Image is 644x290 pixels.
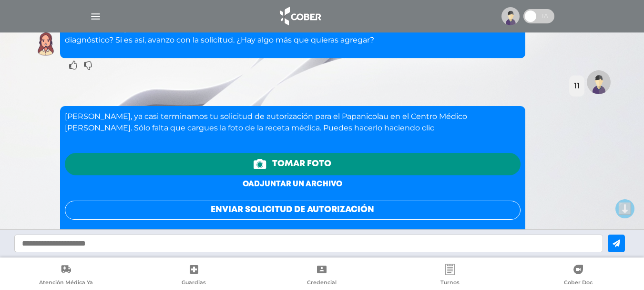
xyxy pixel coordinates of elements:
button: Enviar solicitud de autorización [65,201,521,220]
span: Credencial [307,279,337,288]
span: Atención Médica Ya [39,279,93,288]
a: oadjuntar un archivo [243,181,342,188]
p: [PERSON_NAME], ya casi terminamos tu solicitud de autorización para el Papanicolau en el Centro M... [65,111,521,134]
a: Guardias [130,264,258,288]
img: logo_cober_home-white.png [275,5,325,28]
img: Cober IA [34,32,58,56]
a: Cober Doc [514,264,642,288]
div: 11 [574,80,580,92]
img: Cober_menu-lines-white.svg [90,11,102,22]
a: Atención Médica Ya [2,264,130,288]
span: Guardias [182,279,206,288]
img: Tu imagen [587,70,611,94]
img: profile-placeholder.svg [501,7,520,25]
div: . ¿Te gustaría que te ayude con algo más? [65,111,521,264]
a: Credencial [258,264,386,288]
a: Tomar foto [65,153,521,175]
span: Tomar foto [272,158,331,171]
button: ⬇️ [615,199,634,218]
a: Turnos [386,264,514,288]
span: o [243,181,248,188]
span: Cober Doc [564,279,593,288]
span: Turnos [440,279,460,288]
